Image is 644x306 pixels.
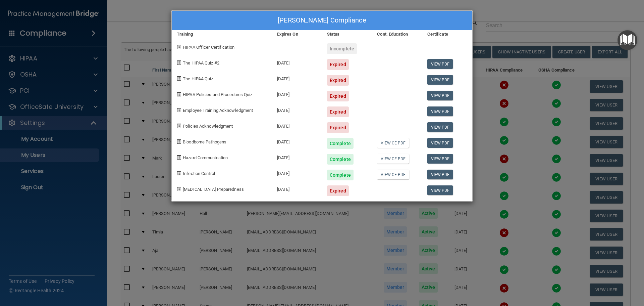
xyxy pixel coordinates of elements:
a: View PDF [427,154,453,164]
a: View PDF [427,122,453,132]
div: [DATE] [272,165,322,180]
span: The HIPAA Quiz #2 [183,60,219,65]
a: View PDF [427,170,453,179]
span: Hazard Communication [183,155,228,160]
div: Incomplete [327,43,357,54]
span: [MEDICAL_DATA] Preparedness [183,187,244,192]
div: [PERSON_NAME] Compliance [172,11,472,30]
div: [DATE] [272,70,322,86]
span: Bloodborne Pathogens [183,139,226,144]
a: View PDF [427,59,453,69]
div: Cont. Education [372,30,422,38]
div: Training [172,30,272,38]
a: View CE PDF [377,170,409,179]
div: [DATE] [272,101,322,117]
div: [DATE] [272,149,322,165]
div: [DATE] [272,54,322,70]
div: Certificate [422,30,472,38]
div: Expires On [272,30,322,38]
div: Expired [327,75,349,86]
div: Complete [327,154,354,165]
div: [DATE] [272,117,322,133]
span: The HIPAA Quiz [183,76,213,81]
a: View PDF [427,91,453,100]
div: Expired [327,185,349,196]
span: Policies Acknowledgment [183,124,233,129]
a: View PDF [427,185,453,195]
div: [DATE] [272,133,322,149]
div: Complete [327,170,354,180]
a: View PDF [427,75,453,85]
div: [DATE] [272,180,322,196]
a: View PDF [427,138,453,148]
a: View PDF [427,106,453,116]
button: Open Resource Center [618,30,637,50]
div: Complete [327,138,354,149]
div: [DATE] [272,86,322,101]
div: Status [322,30,372,38]
a: View CE PDF [377,138,409,148]
div: Expired [327,91,349,101]
span: HIPAA Policies and Procedures Quiz [183,92,252,97]
span: Employee Training Acknowledgment [183,108,253,113]
div: Expired [327,59,349,70]
span: HIPAA Officer Certification [183,45,234,50]
a: View CE PDF [377,154,409,164]
div: Expired [327,106,349,117]
div: Expired [327,122,349,133]
span: Infection Control [183,171,215,176]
